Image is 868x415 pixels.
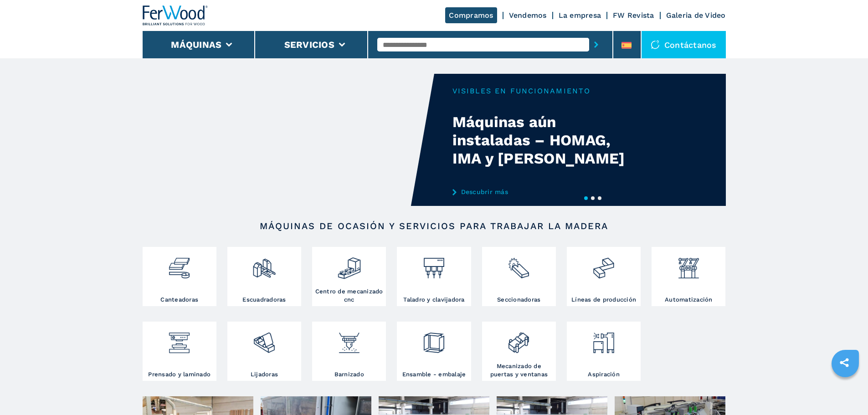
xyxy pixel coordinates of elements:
[591,196,595,200] button: 2
[677,249,701,280] img: automazione.png
[167,249,191,280] img: bordatrici_1.png
[642,31,726,58] div: Contáctanos
[652,247,725,306] a: Automatización
[171,39,221,50] button: Máquinas
[312,247,386,306] a: Centro de mecanizado cnc
[482,247,556,306] a: Seccionadoras
[252,324,276,355] img: levigatrici_2.png
[334,370,364,379] h3: Barnizado
[160,296,198,304] h3: Canteadoras
[833,351,856,374] a: sharethis
[829,374,861,408] iframe: Chat
[445,7,497,23] a: Compramos
[482,322,556,381] a: Mecanizado de puertas y ventanas
[143,247,216,306] a: Canteadoras
[484,362,554,379] h3: Mecanizado de puertas y ventanas
[143,74,434,206] video: Your browser does not support the video tag.
[452,188,631,195] a: Descubrir más
[172,220,697,231] h2: Máquinas de ocasión y servicios para trabajar la madera
[143,5,208,26] img: Ferwood
[571,296,636,304] h3: Líneas de producción
[666,11,726,20] a: Galeria de Video
[422,249,446,280] img: foratrici_inseritrici_2.png
[397,322,471,381] a: Ensamble - embalaje
[613,11,654,20] a: FW Revista
[251,370,278,379] h3: Lijadoras
[507,249,531,280] img: sezionatrici_2.png
[509,11,547,20] a: Vendemos
[252,249,276,280] img: squadratrici_2.png
[665,296,713,304] h3: Automatización
[402,370,466,379] h3: Ensamble - embalaje
[314,287,384,304] h3: Centro de mecanizado cnc
[584,196,588,200] button: 1
[403,296,464,304] h3: Taladro y clavijadora
[227,247,301,306] a: Escuadradoras
[507,324,531,355] img: lavorazione_porte_finestre_2.png
[591,324,616,355] img: aspirazione_1.png
[337,249,361,280] img: centro_di_lavoro_cnc_2.png
[559,11,601,20] a: La empresa
[591,249,616,280] img: linee_di_produzione_2.png
[242,296,286,304] h3: Escuadradoras
[337,324,361,355] img: verniciatura_1.png
[567,322,641,381] a: Aspiración
[284,39,334,50] button: Servicios
[651,40,660,49] img: Contáctanos
[148,370,211,379] h3: Prensado y laminado
[227,322,301,381] a: Lijadoras
[143,322,216,381] a: Prensado y laminado
[312,322,386,381] a: Barnizado
[167,324,191,355] img: pressa-strettoia.png
[497,296,540,304] h3: Seccionadoras
[422,324,446,355] img: montaggio_imballaggio_2.png
[588,370,620,379] h3: Aspiración
[397,247,471,306] a: Taladro y clavijadora
[598,196,601,200] button: 3
[567,247,641,306] a: Líneas de producción
[589,34,603,55] button: submit-button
